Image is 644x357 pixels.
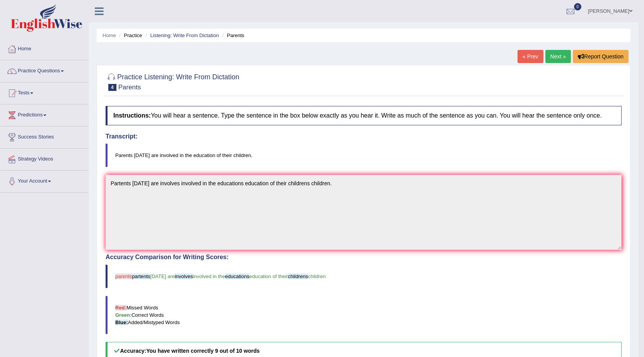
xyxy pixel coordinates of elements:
[113,112,151,119] b: Instructions:
[573,50,629,63] button: Report Question
[0,104,89,124] a: Predictions
[574,3,582,10] span: 0
[225,273,249,279] span: educations
[0,126,89,146] a: Success Stories
[175,273,193,279] span: involves
[150,273,174,279] span: [DATE] are
[106,296,622,334] blockquote: Missed Words Correct Words Added/Mistyped Words
[115,305,126,311] b: Red:
[106,254,622,261] h4: Accuracy Comparison for Writing Scores:
[0,38,89,58] a: Home
[0,171,89,190] a: Your Account
[146,348,260,354] b: You have written correctly 9 out of 10 words
[545,50,571,63] a: Next »
[288,273,308,279] span: childrens
[102,32,116,38] a: Home
[117,32,142,39] li: Practice
[106,72,239,91] h2: Practice Listening: Write From Dictation
[308,273,326,279] span: children
[108,84,116,91] span: 4
[115,312,132,318] b: Green:
[220,32,244,39] li: Parents
[132,273,150,279] span: partents
[106,133,622,140] h4: Transcript:
[118,84,141,91] small: Parents
[249,273,288,279] span: education of their
[0,60,89,80] a: Practice Questions
[115,273,132,279] span: parents
[150,32,219,38] a: Listening: Write From Dictation
[106,143,622,167] blockquote: Parents [DATE] are involved in the education of their children.
[518,50,543,63] a: « Prev
[0,82,89,102] a: Tests
[0,149,89,168] a: Strategy Videos
[193,273,225,279] span: involved in the
[106,106,622,125] h4: You will hear a sentence. Type the sentence in the box below exactly as you hear it. Write as muc...
[115,319,128,325] b: Blue:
